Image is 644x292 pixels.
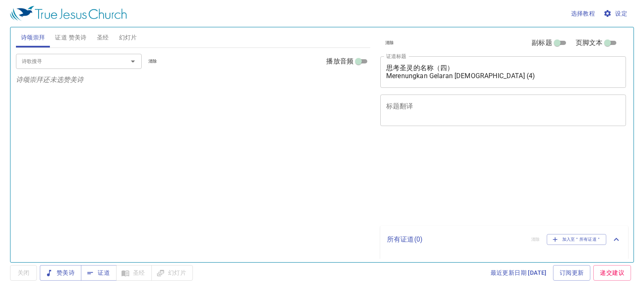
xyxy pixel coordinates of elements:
iframe: from-child [377,135,578,223]
button: 赞美诗 [40,265,81,281]
span: 播放音频 [326,56,353,66]
button: 设定 [602,6,631,21]
button: 选择教程 [568,6,599,21]
button: 加入至＂所有证道＂ [547,234,607,245]
span: 清除 [148,58,157,65]
p: 所有证道 ( 0 ) [387,234,525,245]
button: 清除 [380,38,399,48]
textarea: 思考圣灵的名称（四） Merenungkan Gelaran [DEMOGRAPHIC_DATA] (4) [386,64,620,80]
span: 副标题 [532,38,552,48]
a: 递交建议 [593,265,631,281]
span: 幻灯片 [119,32,137,43]
span: 递交建议 [600,268,624,278]
span: 诗颂崇拜 [21,32,45,43]
span: 赞美诗 [47,268,75,278]
button: 清除 [143,56,162,66]
span: 证道 [88,268,110,278]
button: Open [127,55,139,67]
span: 页脚文本 [576,38,603,48]
span: 清除 [385,39,394,47]
span: 设定 [605,8,627,19]
span: 最近更新日期 [DATE] [491,268,547,278]
span: 选择教程 [571,8,595,19]
span: 加入至＂所有证道＂ [552,236,601,243]
span: 订阅更新 [560,268,584,278]
span: 圣经 [97,32,109,43]
span: 证道 赞美诗 [55,32,86,43]
a: 最近更新日期 [DATE] [487,265,550,281]
div: 所有证道(0)清除加入至＂所有证道＂ [380,226,628,253]
img: True Jesus Church [10,6,127,21]
button: 证道 [81,265,117,281]
a: 订阅更新 [553,265,591,281]
i: 诗颂崇拜还未选赞美诗 [16,76,84,84]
